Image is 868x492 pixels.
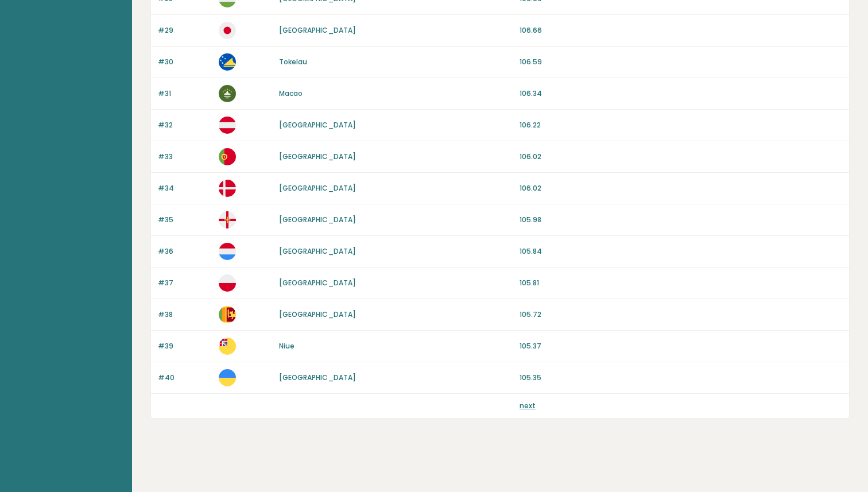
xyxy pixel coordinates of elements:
[520,88,842,99] p: 106.34
[219,338,236,355] img: nu.svg
[158,152,212,162] p: #33
[158,120,212,130] p: #32
[279,120,356,130] a: [GEOGRAPHIC_DATA]
[279,88,303,98] a: Macao
[520,373,842,383] p: 105.35
[158,246,212,257] p: #36
[158,309,212,320] p: #38
[158,341,212,351] p: #39
[219,180,236,197] img: dk.svg
[219,22,236,39] img: jp.svg
[219,85,236,102] img: mo.svg
[520,152,842,162] p: 106.02
[279,25,356,35] a: [GEOGRAPHIC_DATA]
[219,306,236,323] img: lk.svg
[520,246,842,257] p: 105.84
[520,215,842,225] p: 105.98
[520,57,842,67] p: 106.59
[158,373,212,383] p: #40
[279,57,307,67] a: Tokelau
[279,373,356,382] a: [GEOGRAPHIC_DATA]
[158,25,212,36] p: #29
[219,274,236,292] img: pl.svg
[279,152,356,161] a: [GEOGRAPHIC_DATA]
[219,243,236,260] img: lu.svg
[219,148,236,165] img: pt.svg
[158,215,212,225] p: #35
[219,211,236,228] img: gg.svg
[279,246,356,256] a: [GEOGRAPHIC_DATA]
[219,369,236,386] img: ua.svg
[158,278,212,288] p: #37
[279,309,356,319] a: [GEOGRAPHIC_DATA]
[279,341,294,351] a: Niue
[520,25,842,36] p: 106.66
[520,183,842,193] p: 106.02
[279,183,356,193] a: [GEOGRAPHIC_DATA]
[279,215,356,224] a: [GEOGRAPHIC_DATA]
[158,57,212,67] p: #30
[520,401,536,410] a: next
[219,53,236,71] img: tk.svg
[520,309,842,320] p: 105.72
[158,183,212,193] p: #34
[520,120,842,130] p: 106.22
[520,278,842,288] p: 105.81
[520,341,842,351] p: 105.37
[279,278,356,288] a: [GEOGRAPHIC_DATA]
[158,88,212,99] p: #31
[219,117,236,134] img: at.svg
